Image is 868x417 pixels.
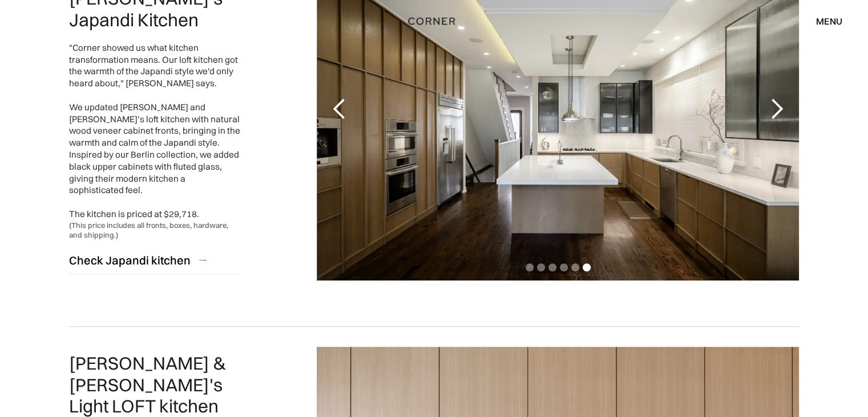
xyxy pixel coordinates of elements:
[816,17,842,26] div: menu
[403,14,466,29] a: home
[537,263,545,271] div: Show slide 2 of 6
[571,263,579,271] div: Show slide 5 of 6
[560,263,568,271] div: Show slide 4 of 6
[69,220,241,240] div: (This price includes all fronts, boxes, hardware, and shipping.)
[805,11,842,31] div: menu
[526,263,534,271] div: Show slide 1 of 6
[548,263,556,271] div: Show slide 3 of 6
[69,352,241,417] h2: [PERSON_NAME] & [PERSON_NAME]'s Light LOFT kitchen
[69,246,241,274] a: Check Japandi kitchen
[69,252,191,268] div: Check Japandi kitchen
[583,263,591,271] div: Show slide 6 of 6
[69,42,241,220] div: "Corner showed us what kitchen transformation means. Our loft kitchen got the warmth of the Japan...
